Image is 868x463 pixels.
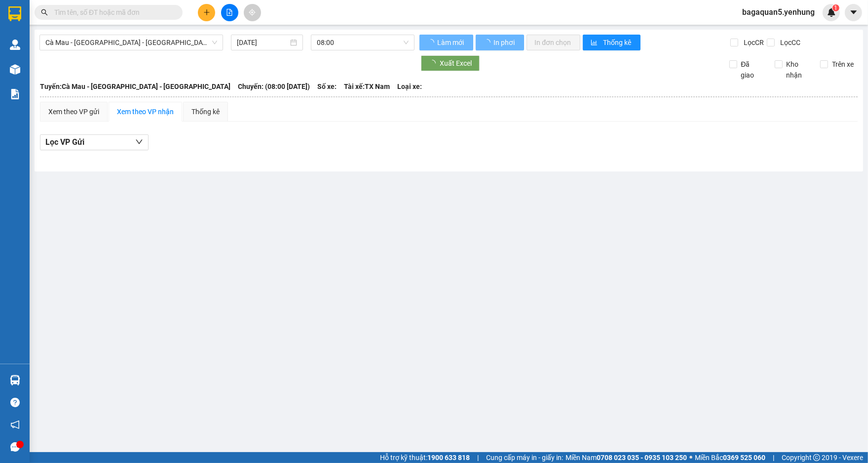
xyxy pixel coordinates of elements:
[45,136,84,148] span: Lọc VP Gửi
[484,39,492,46] span: loading
[421,55,480,71] button: Xuất Excel
[317,35,409,50] span: 08:00
[486,452,563,463] span: Cung cấp máy in - giấy in:
[203,9,210,16] span: plus
[827,8,836,17] img: icon-new-feature
[427,39,436,46] span: loading
[740,37,765,48] span: Lọc CR
[238,81,310,92] span: Chuyến: (08:00 [DATE])
[427,454,470,462] strong: 1900 633 818
[419,35,473,50] button: Làm mới
[317,81,337,92] span: Số xe:
[10,40,20,50] img: warehouse-icon
[493,37,516,48] span: In phơi
[45,35,217,50] span: Cà Mau - Sài Gòn - Đồng Nai
[527,35,580,50] button: In đơn chọn
[397,81,422,92] span: Loại xe:
[54,7,171,18] input: Tìm tên, số ĐT hoặc mã đơn
[237,37,288,48] input: 15/09/2025
[10,89,20,99] img: solution-icon
[695,452,765,463] span: Miền Bắc
[198,4,215,21] button: plus
[737,59,767,81] span: Đã giao
[773,452,774,463] span: |
[48,106,99,117] div: Xem theo VP gửi
[10,64,20,75] img: warehouse-icon
[10,375,20,385] img: warehouse-icon
[597,454,687,462] strong: 0708 023 035 - 0935 103 250
[591,39,599,47] span: bar-chart
[476,35,524,50] button: In phơi
[344,81,390,92] span: Tài xế: TX Nam
[734,6,823,18] span: bagaquan5.yenhung
[813,454,820,461] span: copyright
[135,138,143,146] span: down
[226,9,233,16] span: file-add
[10,398,20,407] span: question-circle
[583,35,641,50] button: bar-chartThống kê
[828,59,858,70] span: Trên xe
[566,452,687,463] span: Miền Nam
[10,420,20,429] span: notification
[849,8,858,17] span: caret-down
[845,4,862,21] button: caret-down
[477,452,479,463] span: |
[10,442,20,452] span: message
[776,37,802,48] span: Lọc CC
[723,454,765,462] strong: 0369 525 060
[191,106,220,117] div: Thống kê
[603,37,633,48] span: Thống kê
[249,9,256,16] span: aim
[40,134,149,150] button: Lọc VP Gửi
[117,106,174,117] div: Xem theo VP nhận
[783,59,813,81] span: Kho nhận
[689,456,692,460] span: ⚪️
[244,4,261,21] button: aim
[8,6,21,21] img: logo-vxr
[40,83,230,90] b: Tuyến: Cà Mau - [GEOGRAPHIC_DATA] - [GEOGRAPHIC_DATA]
[832,4,839,11] sup: 1
[834,4,837,11] span: 1
[380,452,470,463] span: Hỗ trợ kỹ thuật:
[221,4,238,21] button: file-add
[41,9,48,16] span: search
[437,37,465,48] span: Làm mới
